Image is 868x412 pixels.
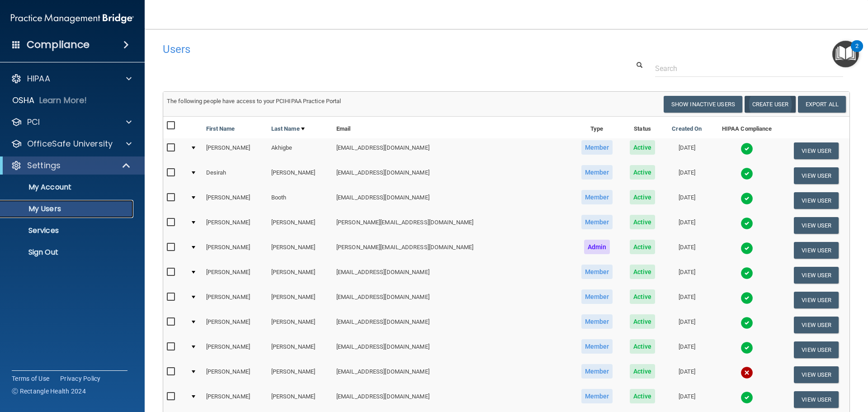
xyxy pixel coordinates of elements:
td: [PERSON_NAME] [268,213,333,238]
span: Member [581,389,613,403]
td: [PERSON_NAME] [203,188,268,213]
td: [PERSON_NAME] [268,238,333,263]
span: Active [630,339,656,354]
td: [EMAIL_ADDRESS][DOMAIN_NAME] [333,188,572,213]
th: Email [333,117,572,138]
td: [PERSON_NAME] [203,213,268,238]
td: [PERSON_NAME] [268,362,333,387]
div: 2 [855,46,859,58]
td: [PERSON_NAME] [203,313,268,337]
p: OSHA [12,95,35,106]
span: Active [630,190,656,204]
a: Created On [672,123,702,134]
td: Akhigbe [268,138,333,163]
span: Member [581,314,613,329]
a: Terms of Use [12,374,49,383]
td: [PERSON_NAME] [268,163,333,188]
span: Active [630,289,656,304]
td: [PERSON_NAME] [268,337,333,362]
span: Active [630,240,656,254]
a: Last Name [271,123,305,134]
th: Status [622,117,663,138]
td: Desirah [203,163,268,188]
td: [PERSON_NAME] [203,263,268,288]
td: [PERSON_NAME][EMAIL_ADDRESS][DOMAIN_NAME] [333,213,572,238]
button: View User [794,167,839,184]
span: Member [581,140,613,155]
button: View User [794,292,839,308]
img: tick.e7d51cea.svg [741,292,753,304]
td: [DATE] [663,288,710,313]
span: The following people have access to your PCIHIPAA Practice Portal [167,98,341,104]
td: [PERSON_NAME] [268,387,333,412]
p: HIPAA [27,73,50,84]
td: [DATE] [663,163,710,188]
p: PCI [27,117,40,128]
span: Member [581,364,613,379]
a: Export All [798,96,846,113]
td: [EMAIL_ADDRESS][DOMAIN_NAME] [333,263,572,288]
span: Member [581,215,613,229]
h4: Users [163,43,558,55]
td: [PERSON_NAME] [203,288,268,313]
td: [DATE] [663,337,710,362]
td: [PERSON_NAME] [203,387,268,412]
button: Show Inactive Users [664,96,742,113]
button: View User [794,192,839,209]
th: HIPAA Compliance [711,117,783,138]
h4: Compliance [27,38,90,51]
button: View User [794,341,839,358]
td: [DATE] [663,188,710,213]
button: View User [794,217,839,234]
a: Privacy Policy [60,374,101,383]
button: View User [794,317,839,333]
span: Member [581,190,613,204]
td: [PERSON_NAME] [203,362,268,387]
p: Sign Out [6,248,129,257]
span: Active [630,265,656,279]
td: [PERSON_NAME] [203,337,268,362]
button: Create User [745,96,796,113]
p: Services [6,226,129,235]
td: [DATE] [663,213,710,238]
span: Active [630,314,656,329]
p: OfficeSafe University [27,138,113,149]
td: [DATE] [663,362,710,387]
td: [PERSON_NAME] [203,238,268,263]
input: Search [655,60,843,77]
span: Member [581,165,613,180]
span: Member [581,289,613,304]
span: Ⓒ Rectangle Health 2024 [12,387,86,396]
th: Type [572,117,622,138]
span: Admin [584,240,610,254]
button: View User [794,391,839,408]
td: [EMAIL_ADDRESS][DOMAIN_NAME] [333,362,572,387]
td: [EMAIL_ADDRESS][DOMAIN_NAME] [333,163,572,188]
a: First Name [206,123,235,134]
img: tick.e7d51cea.svg [741,341,753,354]
td: [EMAIL_ADDRESS][DOMAIN_NAME] [333,313,572,337]
a: OfficeSafe University [11,138,132,149]
button: View User [794,267,839,284]
span: Member [581,265,613,279]
span: Active [630,389,656,403]
img: tick.e7d51cea.svg [741,142,753,155]
td: [DATE] [663,238,710,263]
button: View User [794,242,839,259]
span: Member [581,339,613,354]
img: tick.e7d51cea.svg [741,167,753,180]
td: [DATE] [663,313,710,337]
td: [EMAIL_ADDRESS][DOMAIN_NAME] [333,138,572,163]
span: Active [630,140,656,155]
td: [DATE] [663,263,710,288]
button: View User [794,142,839,159]
td: [EMAIL_ADDRESS][DOMAIN_NAME] [333,387,572,412]
td: [PERSON_NAME] [203,138,268,163]
td: [EMAIL_ADDRESS][DOMAIN_NAME] [333,288,572,313]
td: Booth [268,188,333,213]
td: [PERSON_NAME] [268,288,333,313]
td: [DATE] [663,138,710,163]
span: Active [630,215,656,229]
img: tick.e7d51cea.svg [741,391,753,404]
p: My Users [6,204,129,213]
